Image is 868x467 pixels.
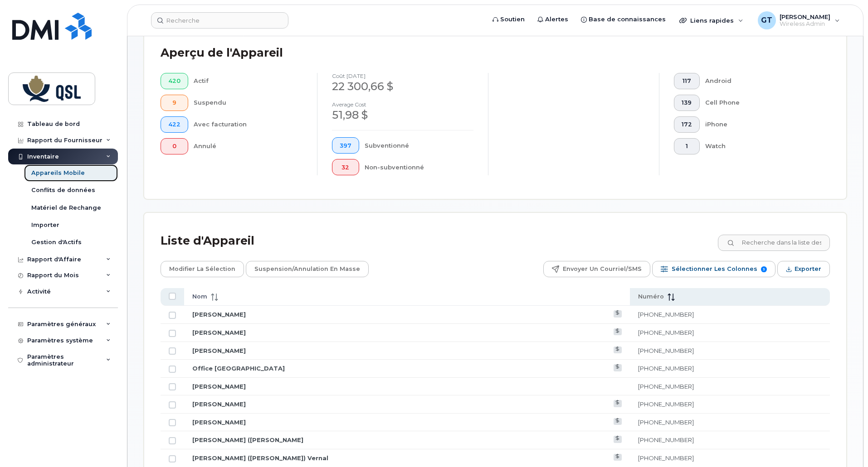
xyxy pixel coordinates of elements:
span: 0 [168,143,180,150]
a: [PHONE_NUMBER] [638,454,694,462]
a: View Last Bill [614,418,622,425]
div: Cell Phone [705,95,816,111]
a: [PERSON_NAME] [192,329,246,336]
span: 9 [168,99,180,106]
div: Subventionné [365,137,474,154]
span: Envoyer un courriel/SMS [563,262,642,276]
input: Recherche dans la liste des appareils ... [718,235,830,251]
span: 1 [682,143,692,150]
button: 422 [161,116,188,133]
span: 420 [168,77,180,85]
div: 51,98 $ [332,107,473,123]
a: [PERSON_NAME] [192,419,246,426]
a: View Last Bill [614,347,622,353]
button: Suspension/Annulation en masse [246,261,369,277]
a: View Last Bill [614,364,622,371]
div: Actif [194,73,303,89]
div: Avec facturation [194,116,303,133]
a: [PERSON_NAME] [192,311,246,318]
div: Liens rapides [673,11,750,29]
a: Soutien [486,10,531,29]
a: [PHONE_NUMBER] [638,365,694,372]
span: Suspension/Annulation en masse [254,262,360,276]
a: View Last Bill [614,436,622,443]
a: [PERSON_NAME] ([PERSON_NAME]) Vernal [192,454,328,462]
h4: coût [DATE] [332,73,473,79]
span: Alertes [545,15,568,24]
div: iPhone [705,116,816,133]
span: Modifier la sélection [169,262,235,276]
a: [PERSON_NAME] [192,400,246,408]
button: 397 [332,137,359,154]
div: Suspendu [194,95,303,111]
a: [PERSON_NAME] [192,347,246,354]
span: 397 [340,142,351,149]
div: Gabriel Tremblay [751,11,846,29]
a: View Last Bill [614,454,622,461]
div: Non-subventionné [365,159,474,175]
span: Soutien [500,15,525,24]
div: Watch [705,138,816,154]
div: Annulé [194,138,303,154]
span: Wireless Admin [780,20,830,28]
span: Nom [192,293,207,301]
span: Base de connaissances [589,15,666,24]
a: [PHONE_NUMBER] [638,329,694,336]
button: Exporter [777,261,830,277]
button: 139 [674,95,700,111]
span: Liens rapides [690,17,734,24]
span: 32 [340,164,351,171]
a: Base de connaissances [575,10,672,29]
div: Liste d'Appareil [161,229,254,253]
a: [PERSON_NAME] [192,383,246,390]
a: Alertes [531,10,575,29]
input: Recherche [151,12,288,29]
a: View Last Bill [614,328,622,335]
button: 9 [161,95,188,111]
span: 422 [168,121,180,128]
button: 0 [161,138,188,154]
a: [PHONE_NUMBER] [638,383,694,390]
button: 117 [674,73,700,89]
span: Sélectionner les colonnes [672,262,757,276]
button: Envoyer un courriel/SMS [543,261,650,277]
span: [PERSON_NAME] [780,13,830,20]
h4: Average cost [332,101,473,107]
a: View Last Bill [614,310,622,317]
button: 420 [161,73,188,89]
a: [PHONE_NUMBER] [638,400,694,408]
a: [PHONE_NUMBER] [638,311,694,318]
span: 172 [682,121,692,128]
span: 139 [682,99,692,106]
span: GT [761,15,772,26]
div: Aperçu de l'Appareil [161,41,283,65]
button: Modifier la sélection [161,261,244,277]
a: [PHONE_NUMBER] [638,419,694,426]
a: [PHONE_NUMBER] [638,347,694,354]
div: 22 300,66 $ [332,79,473,94]
a: View Last Bill [614,400,622,407]
span: Exporter [795,262,821,276]
button: 1 [674,138,700,154]
a: Office [GEOGRAPHIC_DATA] [192,365,285,372]
span: Numéro [638,293,664,301]
button: Sélectionner les colonnes 3 [652,261,775,277]
span: 117 [682,77,692,85]
button: 32 [332,159,359,175]
button: 172 [674,116,700,133]
span: 3 [761,266,767,272]
a: [PHONE_NUMBER] [638,436,694,443]
div: Android [705,73,816,89]
a: [PERSON_NAME] ([PERSON_NAME] [192,436,303,443]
